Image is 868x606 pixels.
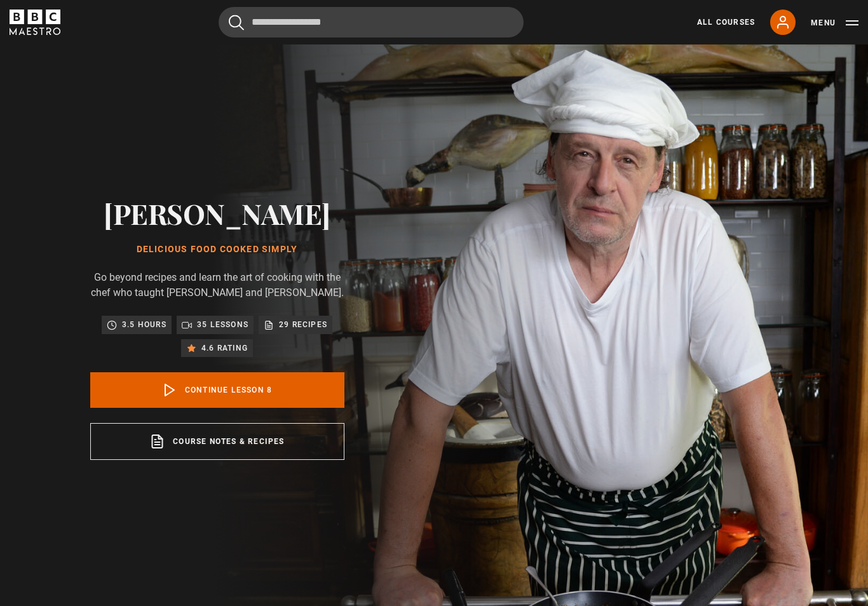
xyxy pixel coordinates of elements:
[279,318,327,331] p: 29 recipes
[90,423,344,460] a: Course notes & recipes
[229,15,244,30] button: Submit the search query
[201,342,248,354] p: 4.6 rating
[10,10,60,35] svg: BBC Maestro
[122,318,166,331] p: 3.5 hours
[90,245,344,255] h1: Delicious Food Cooked Simply
[197,318,248,331] p: 35 lessons
[219,7,524,37] input: Search
[90,270,344,300] p: Go beyond recipes and learn the art of cooking with the chef who taught [PERSON_NAME] and [PERSON...
[697,17,755,28] a: All Courses
[811,17,858,29] button: Toggle navigation
[90,197,344,229] h2: [PERSON_NAME]
[90,372,344,408] a: Continue lesson 8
